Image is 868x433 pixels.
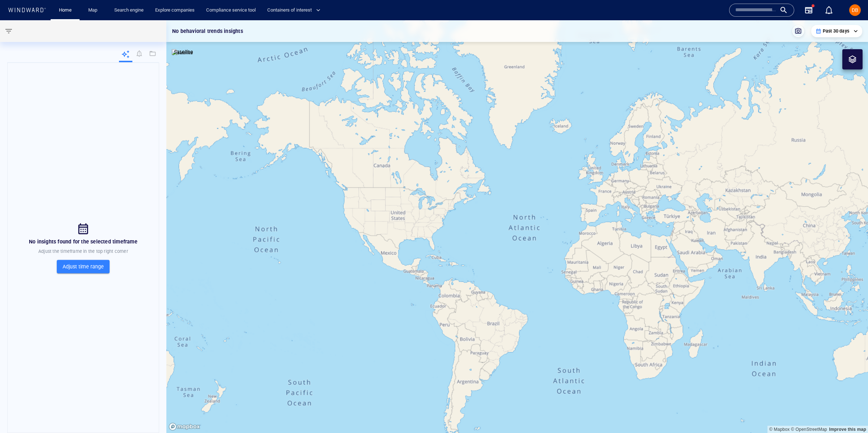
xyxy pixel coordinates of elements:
[203,4,259,17] a: Compliance service tool
[63,262,104,271] span: Adjust time range
[111,4,146,17] a: Search engine
[172,49,193,56] img: satellite
[56,4,75,17] a: Home
[82,4,106,17] button: Map
[166,20,868,433] canvas: Map
[264,4,327,17] button: Containers of interest
[769,427,790,432] a: Mapbox
[837,400,863,428] iframe: Chat
[174,48,193,56] p: Satellite
[825,6,833,14] div: Notification center
[852,7,858,13] span: DB
[791,427,827,432] a: OpenStreetMap
[169,423,200,431] a: Mapbox logo
[54,4,77,17] button: Home
[172,27,243,35] p: No behavioral trends insights
[85,4,103,17] a: Map
[38,248,128,255] p: Adjust the timeframe in the top right corner
[29,237,137,246] h6: No insights found for the selected timeframe
[816,28,858,34] div: Past 30 days
[152,4,197,17] a: Explore companies
[823,28,849,34] p: Past 30 days
[829,427,866,432] a: Map feedback
[848,3,862,17] button: DB
[267,6,320,14] span: Containers of interest
[57,260,110,273] button: Adjust time range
